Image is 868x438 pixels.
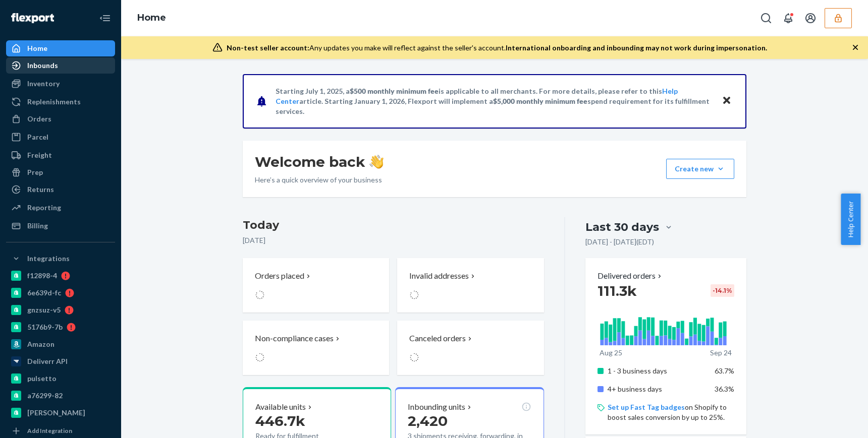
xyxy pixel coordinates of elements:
[227,43,309,52] span: Non-test seller account:
[6,388,115,404] a: a76299-82
[243,217,544,233] h3: Today
[506,43,767,52] span: International onboarding and inbounding may not work during impersonation.
[227,43,767,53] div: Any updates you make will reflect against the seller's account.
[255,333,334,344] p: Non-compliance cases
[27,426,72,435] div: Add Integration
[255,175,384,185] p: Here’s a quick overview of your business
[27,132,48,142] div: Parcel
[243,321,389,375] button: Non-compliance cases
[408,401,465,413] p: Inbounding units
[6,111,115,127] a: Orders
[27,43,47,53] div: Home
[27,150,52,160] div: Freight
[756,8,776,28] button: Open Search Box
[11,13,54,23] img: Flexport logo
[243,258,389,312] button: Orders placed
[27,167,43,177] div: Prep
[27,114,51,124] div: Orders
[6,285,115,301] a: 6e639d-fc
[6,181,115,198] a: Returns
[397,321,544,375] button: Canceled orders
[6,76,115,92] a: Inventory
[493,97,587,105] span: $5,000 monthly minimum fee
[608,402,734,422] p: on Shopify to boost sales conversion by up to 25%.
[27,339,55,349] div: Amazon
[27,288,61,298] div: 6e639d-fc
[6,251,115,267] button: Integrations
[598,282,637,299] span: 111.3k
[27,203,61,213] div: Reporting
[715,366,734,375] span: 63.7%
[27,373,57,384] div: pulsetto
[255,401,306,413] p: Available units
[27,221,48,231] div: Billing
[6,336,115,352] a: Amazon
[6,268,115,284] a: f12898-4
[6,405,115,421] a: [PERSON_NAME]
[666,159,734,179] button: Create new
[6,218,115,234] a: Billing
[6,319,115,335] a: 5176b9-7b
[778,8,798,28] button: Open notifications
[841,194,860,245] button: Help Center
[137,12,166,23] a: Home
[27,79,60,89] div: Inventory
[255,270,304,282] p: Orders placed
[6,200,115,216] a: Reporting
[608,366,707,376] p: 1 - 3 business days
[6,94,115,110] a: Replenishments
[710,348,732,358] p: Sep 24
[409,270,469,282] p: Invalid addresses
[608,384,707,394] p: 4+ business days
[27,184,54,195] div: Returns
[6,57,115,74] a: Inbounds
[255,412,305,429] span: 446.7k
[6,164,115,180] a: Prep
[585,219,659,235] div: Last 30 days
[27,254,70,264] div: Integrations
[720,94,733,108] button: Close
[27,322,63,332] div: 5176b9-7b
[24,7,44,16] span: Chat
[409,333,466,344] p: Canceled orders
[6,353,115,369] a: Deliverr API
[6,129,115,145] a: Parcel
[598,270,664,282] button: Delivered orders
[27,356,68,366] div: Deliverr API
[6,302,115,318] a: gnzsuz-v5
[27,271,57,281] div: f12898-4
[711,284,734,297] div: -14.1 %
[27,408,85,418] div: [PERSON_NAME]
[800,8,821,28] button: Open account menu
[276,86,712,116] p: Starting July 1, 2025, a is applicable to all merchants. For more details, please refer to this a...
[6,147,115,163] a: Freight
[600,348,622,358] p: Aug 25
[129,4,174,33] ol: breadcrumbs
[243,235,544,245] p: [DATE]
[95,8,115,28] button: Close Navigation
[397,258,544,312] button: Invalid addresses
[408,412,448,429] span: 2,420
[27,305,61,315] div: gnzsuz-v5
[6,40,115,56] a: Home
[350,87,439,95] span: $500 monthly minimum fee
[6,425,115,437] a: Add Integration
[6,370,115,387] a: pulsetto
[585,237,654,247] p: [DATE] - [DATE] ( EDT )
[27,391,63,401] div: a76299-82
[369,155,384,169] img: hand-wave emoji
[27,60,58,71] div: Inbounds
[608,403,685,411] a: Set up Fast Tag badges
[27,97,81,107] div: Replenishments
[255,153,384,171] h1: Welcome back
[715,385,734,393] span: 36.3%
